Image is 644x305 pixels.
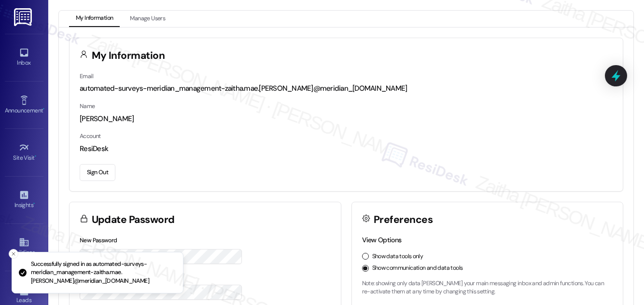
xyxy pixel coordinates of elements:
[92,51,165,61] h3: My Information
[80,236,117,244] label: New Password
[5,44,43,70] a: Inbox
[80,144,613,154] div: ResiDesk
[80,83,613,94] div: automated-surveys-meridian_management-zaitha.mae.[PERSON_NAME]@meridian_[DOMAIN_NAME]
[362,279,613,296] p: Note: showing only data [PERSON_NAME] your main messaging inbox and admin functions. You can re-a...
[80,164,115,181] button: Sign Out
[33,200,35,207] span: •
[35,153,36,160] span: •
[43,106,44,112] span: •
[31,260,175,286] p: Successfully signed in as automated-surveys-meridian_management-zaitha.mae.[PERSON_NAME]@meridian...
[92,215,175,225] h3: Update Password
[80,114,613,124] div: [PERSON_NAME]
[69,11,120,27] button: My Information
[374,215,433,225] h3: Preferences
[80,132,101,140] label: Account
[5,139,43,166] a: Site Visit •
[14,8,34,26] img: ResiDesk Logo
[123,11,172,27] button: Manage Users
[80,72,93,80] label: Email
[9,249,18,259] button: Close toast
[362,236,402,244] label: View Options
[5,234,43,260] a: Buildings
[372,264,463,273] label: Show communication and data tools
[5,187,43,213] a: Insights •
[372,252,423,261] label: Show data tools only
[80,102,95,110] label: Name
